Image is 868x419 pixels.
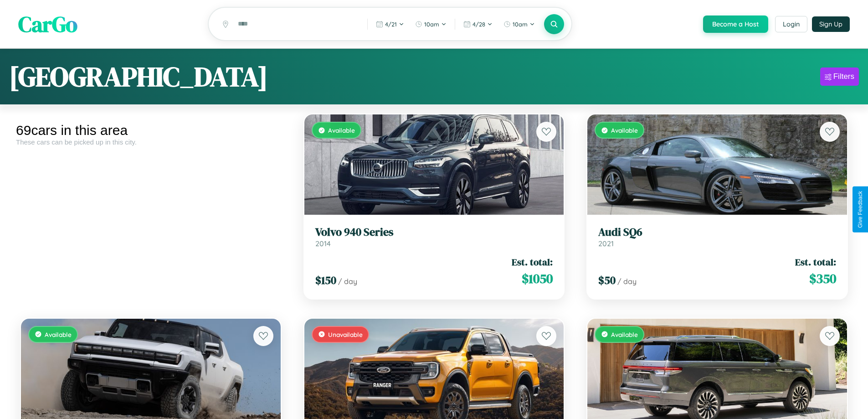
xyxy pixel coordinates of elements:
a: Audi SQ62021 [598,226,836,248]
div: Filters [833,72,854,81]
span: 4 / 21 [385,21,397,28]
div: 69 cars in this area [16,123,286,138]
span: / day [617,277,637,286]
span: $ 150 [315,273,336,288]
span: 2014 [315,239,331,248]
span: $ 1050 [522,269,553,288]
span: Est. total: [795,255,836,269]
span: Unavailable [328,331,363,338]
a: Volvo 940 Series2014 [315,226,553,248]
span: Available [328,126,355,134]
span: Available [611,331,638,338]
button: 4/28 [459,17,497,31]
span: Est. total: [512,255,553,269]
button: 10am [499,17,539,31]
button: 4/21 [371,17,409,31]
button: Sign Up [812,16,850,32]
button: Filters [820,67,859,86]
span: CarGo [18,9,77,39]
span: / day [338,277,357,286]
span: 2021 [598,239,614,248]
button: Login [775,16,807,32]
span: Available [611,126,638,134]
span: $ 350 [809,269,836,288]
span: 10am [424,21,439,28]
h3: Audi SQ6 [598,226,836,239]
div: Give Feedback [857,191,863,228]
span: 4 / 28 [473,21,485,28]
button: 10am [411,17,451,31]
span: $ 50 [598,273,616,288]
h1: [GEOGRAPHIC_DATA] [9,58,268,95]
span: 10am [513,21,528,28]
h3: Volvo 940 Series [315,226,553,239]
div: These cars can be picked up in this city. [16,138,286,146]
span: Available [45,331,72,338]
button: Become a Host [703,16,768,33]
